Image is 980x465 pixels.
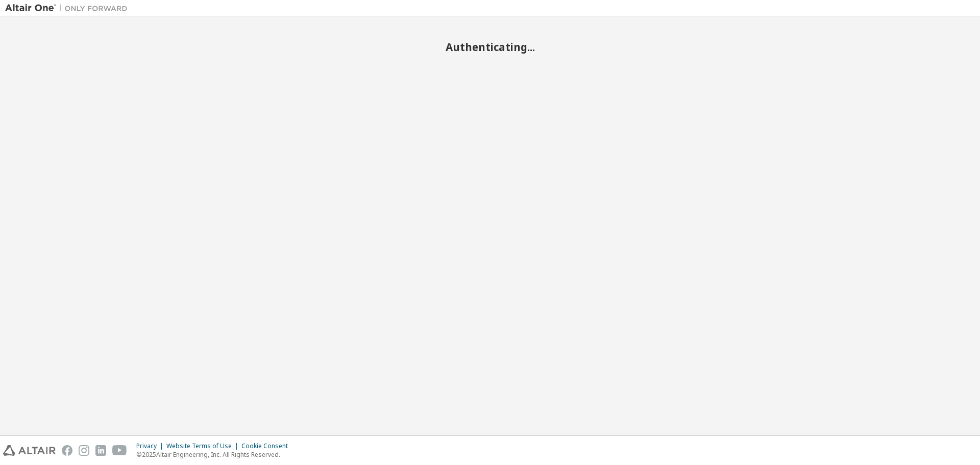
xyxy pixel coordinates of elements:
p: © 2025 Altair Engineering, Inc. All Rights Reserved. [136,450,294,459]
img: instagram.svg [79,445,89,456]
div: Privacy [136,442,166,450]
img: facebook.svg [62,445,72,456]
div: Website Terms of Use [166,442,241,450]
h2: Authenticating... [5,40,975,54]
img: youtube.svg [112,445,127,456]
img: linkedin.svg [95,445,106,456]
img: Altair One [5,3,133,13]
div: Cookie Consent [241,442,294,450]
img: altair_logo.svg [3,445,56,456]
